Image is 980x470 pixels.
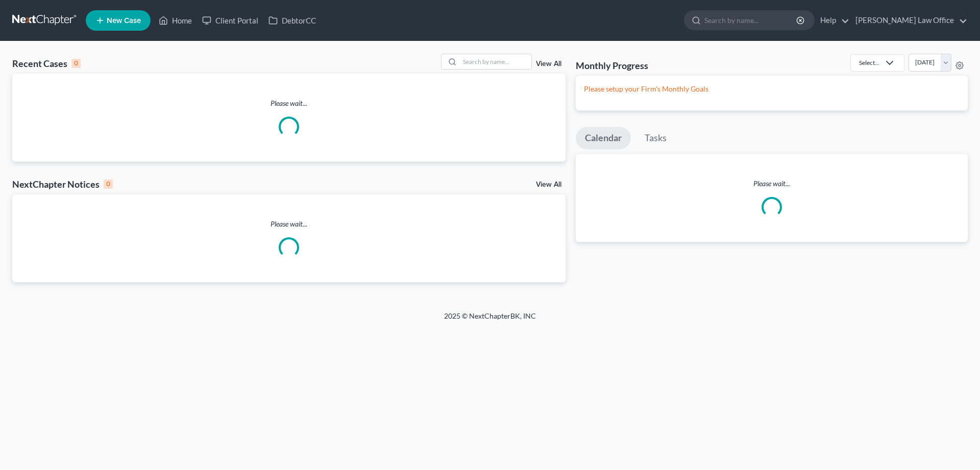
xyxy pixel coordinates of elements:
span: New Case [107,17,141,25]
h3: Monthly Progress [576,59,648,72]
a: [PERSON_NAME] Law Office [850,11,967,30]
div: NextChapter Notices [12,178,113,190]
div: 2025 © NextChapterBK, INC [199,311,781,329]
a: Home [154,11,197,30]
a: Client Portal [197,11,263,30]
input: Search by name... [704,11,798,30]
a: Calendar [576,127,631,149]
p: Please setup your Firm's Monthly Goals [584,84,960,94]
a: Tasks [635,127,676,149]
a: DebtorCC [263,11,321,30]
a: View All [536,181,561,188]
p: Please wait... [12,98,566,108]
div: 0 [104,180,113,189]
div: Select... [859,58,879,67]
a: Help [815,11,849,30]
input: Search by name... [460,54,531,69]
div: Recent Cases [12,57,81,70]
p: Please wait... [12,219,566,229]
p: Please wait... [576,178,968,189]
a: View All [536,60,561,68]
div: 0 [71,59,81,68]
